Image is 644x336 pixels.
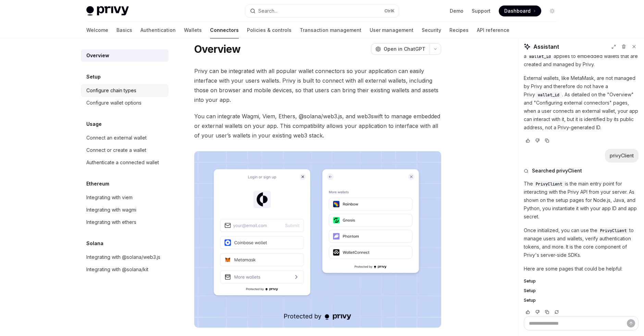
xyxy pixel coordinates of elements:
[81,132,169,144] a: Connect an external wallet
[524,288,536,293] span: Setup
[371,43,430,55] button: Open in ChatGPT
[504,8,531,14] span: Dashboard
[524,226,639,259] p: Once initialized, you can use the to manage users and wallets, verify authentication tokens, and ...
[184,22,202,38] a: Wallets
[86,253,160,261] div: Integrating with @solana/web3.js
[477,22,509,38] a: API reference
[627,319,635,327] button: Send message
[81,49,169,62] a: Overview
[86,146,146,154] div: Connect or create a wallet
[194,111,441,140] span: You can integrate Wagmi, Viem, Ethers, @solana/web3.js, and web3swift to manage embedded or exter...
[370,22,413,38] a: User management
[472,8,491,14] a: Support
[81,144,169,156] a: Connect or create a wallet
[194,43,240,55] h1: Overview
[245,5,399,17] button: Search...CtrlK
[86,51,109,60] div: Overview
[194,66,441,105] span: Privy can be integrated with all popular wallet connectors so your application can easily interfa...
[86,193,133,202] div: Integrating with viem
[524,298,536,303] span: Setup
[524,44,639,69] p: In Privy's system, the concept of a applies to embedded wallets that are created and managed by P...
[81,251,169,263] a: Integrating with @solana/web3.js
[533,43,559,51] span: Assistant
[524,278,639,284] a: Setup
[499,5,541,16] a: Dashboard
[86,180,109,188] h5: Ethereum
[536,181,562,187] span: PrivyClient
[86,73,101,81] h5: Setup
[524,74,639,132] p: External wallets, like MetaMask, are not managed by Privy and therefore do not have a Privy . As ...
[547,5,558,16] button: Toggle dark mode
[86,120,102,128] h5: Usage
[524,288,639,293] a: Setup
[81,84,169,97] a: Configure chain types
[258,7,277,15] div: Search...
[86,218,136,226] div: Integrating with ethers
[600,228,627,233] span: PrivyClient
[384,8,395,14] span: Ctrl K
[86,158,159,167] div: Authenticate a connected wallet
[384,46,425,52] span: Open in ChatGPT
[81,263,169,276] a: Integrating with @solana/kit
[140,22,176,38] a: Authentication
[116,22,132,38] a: Basics
[538,92,559,98] span: wallet_id
[450,8,463,14] a: Demo
[300,22,361,38] a: Transaction management
[524,278,536,284] span: Setup
[449,22,469,38] a: Recipes
[81,204,169,216] a: Integrating with wagmi
[81,156,169,169] a: Authenticate a connected wallet
[86,134,147,142] div: Connect an external wallet
[524,298,639,303] a: Setup
[529,54,551,59] span: wallet_id
[524,265,639,273] p: Here are some pages that could be helpful:
[524,180,639,221] p: The is the main entry point for interacting with the Privy API from your server. As shown on the ...
[524,167,639,174] button: Searched privyClient
[81,216,169,228] a: Integrating with ethers
[86,86,136,95] div: Configure chain types
[86,239,103,248] h5: Solana
[194,151,441,328] img: Connectors3
[610,152,634,159] div: privyClient
[247,22,292,38] a: Policies & controls
[210,22,239,38] a: Connectors
[86,206,136,214] div: Integrating with wagmi
[81,97,169,109] a: Configure wallet options
[86,22,108,38] a: Welcome
[86,6,129,16] img: light logo
[81,191,169,204] a: Integrating with viem
[86,265,148,274] div: Integrating with @solana/kit
[86,99,141,107] div: Configure wallet options
[532,167,582,174] span: Searched privyClient
[422,22,441,38] a: Security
